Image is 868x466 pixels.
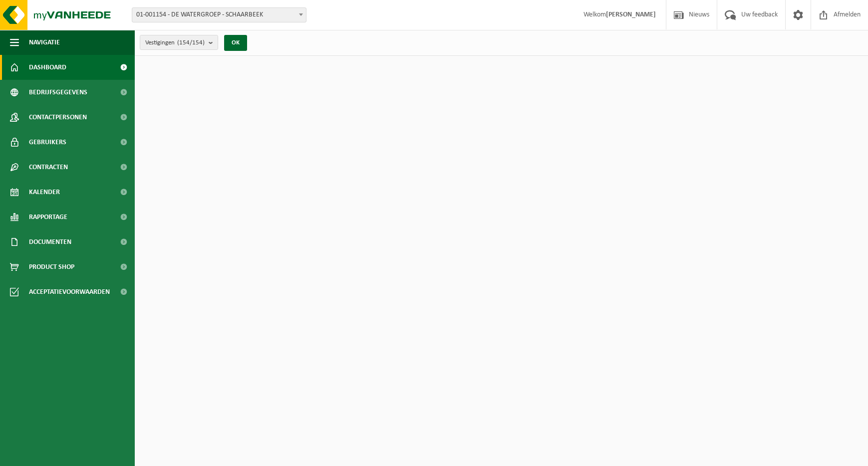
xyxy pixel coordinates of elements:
[177,39,205,46] count: (154/154)
[606,11,656,18] strong: [PERSON_NAME]
[132,8,306,22] span: 01-001154 - DE WATERGROEP - SCHAARBEEK
[29,130,66,155] span: Gebruikers
[140,35,218,50] button: Vestigingen(154/154)
[29,105,87,130] span: Contactpersonen
[132,7,306,22] span: 01-001154 - DE WATERGROEP - SCHAARBEEK
[29,230,71,254] span: Documenten
[29,30,60,55] span: Navigatie
[29,254,74,279] span: Product Shop
[224,35,247,51] button: OK
[29,55,66,80] span: Dashboard
[29,205,67,230] span: Rapportage
[145,35,205,50] span: Vestigingen
[29,180,60,205] span: Kalender
[29,279,110,304] span: Acceptatievoorwaarden
[29,80,87,105] span: Bedrijfsgegevens
[29,155,68,180] span: Contracten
